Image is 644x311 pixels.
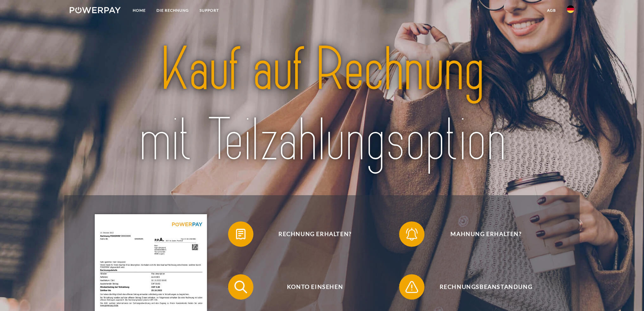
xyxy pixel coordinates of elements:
[237,274,392,300] span: Konto einsehen
[399,274,564,300] button: Rechnungsbeanstandung
[542,5,561,16] a: agb
[228,274,393,300] button: Konto einsehen
[70,7,121,13] img: logo-powerpay-white.svg
[127,5,151,16] a: Home
[408,274,564,300] span: Rechnungsbeanstandung
[399,221,564,247] button: Mahnung erhalten?
[404,279,420,295] img: qb_warning.svg
[151,5,194,16] a: DIE RECHNUNG
[228,221,393,247] button: Rechnung erhalten?
[233,226,249,242] img: qb_bill.svg
[95,31,549,179] img: title-powerpay_de.svg
[404,226,420,242] img: qb_bell.svg
[194,5,224,16] a: SUPPORT
[233,279,249,295] img: qb_search.svg
[567,5,574,13] img: de
[237,221,392,247] span: Rechnung erhalten?
[408,221,564,247] span: Mahnung erhalten?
